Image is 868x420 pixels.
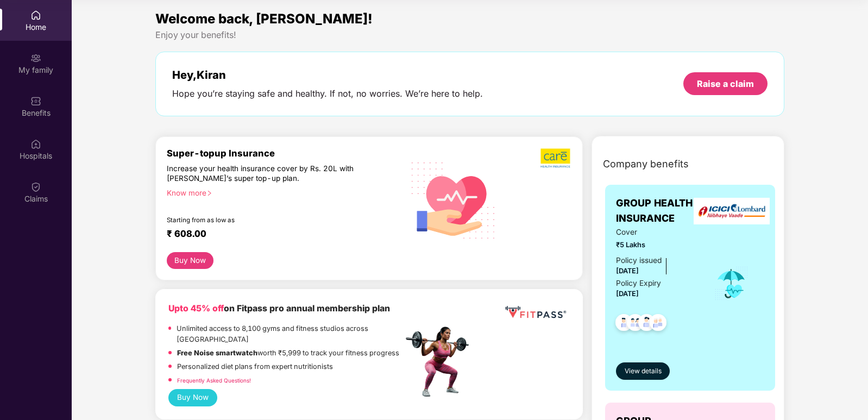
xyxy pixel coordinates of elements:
b: on Fitpass pro annual membership plan [168,303,390,314]
span: ₹5 Lakhs [616,240,699,250]
b: Upto 45% off [168,303,224,314]
img: svg+xml;base64,PHN2ZyB4bWxucz0iaHR0cDovL3d3dy53My5vcmcvMjAwMC9zdmciIHdpZHRoPSI0OC45NDMiIGhlaWdodD... [633,311,660,337]
div: Raise a claim [697,78,754,90]
div: Enjoy your benefits! [155,29,784,41]
img: svg+xml;base64,PHN2ZyB4bWxucz0iaHR0cDovL3d3dy53My5vcmcvMjAwMC9zdmciIHdpZHRoPSI0OC45MTUiIGhlaWdodD... [622,311,649,337]
div: Increase your health insurance cover by Rs. 20L with [PERSON_NAME]’s super top-up plan. [167,164,356,183]
div: Know more [167,188,396,196]
span: View details [625,366,662,377]
img: svg+xml;base64,PHN2ZyBpZD0iSG9tZSIgeG1sbnM9Imh0dHA6Ly93d3cudzMub3JnLzIwMDAvc3ZnIiB3aWR0aD0iMjAiIG... [30,10,41,21]
div: Hope you’re staying safe and healthy. If not, no worries. We’re here to help. [172,88,483,99]
span: Company benefits [603,156,689,172]
div: Policy issued [616,255,662,267]
img: insurerLogo [694,198,770,224]
img: svg+xml;base64,PHN2ZyBpZD0iQmVuZWZpdHMiIHhtbG5zPSJodHRwOi8vd3d3LnczLm9yZy8yMDAwL3N2ZyIgd2lkdGg9Ij... [30,96,41,106]
div: Hey, Kiran [172,68,483,82]
button: Buy Now [167,252,213,269]
img: svg+xml;base64,PHN2ZyB3aWR0aD0iMjAiIGhlaWdodD0iMjAiIHZpZXdCb3g9IjAgMCAyMCAyMCIgZmlsbD0ibm9uZSIgeG... [30,53,41,64]
img: svg+xml;base64,PHN2ZyB4bWxucz0iaHR0cDovL3d3dy53My5vcmcvMjAwMC9zdmciIHdpZHRoPSI0OC45NDMiIGhlaWdodD... [611,311,637,337]
div: Starting from as low as [167,216,356,224]
img: svg+xml;base64,PHN2ZyB4bWxucz0iaHR0cDovL3d3dy53My5vcmcvMjAwMC9zdmciIHhtbG5zOnhsaW5rPSJodHRwOi8vd3... [403,148,504,251]
img: icon [714,266,749,302]
p: Unlimited access to 8,100 gyms and fitness studios across [GEOGRAPHIC_DATA] [177,323,402,345]
strong: Free Noise smartwatch [177,349,257,357]
img: svg+xml;base64,PHN2ZyBpZD0iQ2xhaW0iIHhtbG5zPSJodHRwOi8vd3d3LnczLm9yZy8yMDAwL3N2ZyIgd2lkdGg9IjIwIi... [30,181,41,192]
img: b5dec4f62d2307b9de63beb79f102df3.png [540,148,571,168]
span: [DATE] [616,290,639,298]
img: svg+xml;base64,PHN2ZyBpZD0iSG9zcGl0YWxzIiB4bWxucz0iaHR0cDovL3d3dy53My5vcmcvMjAwMC9zdmciIHdpZHRoPS... [30,139,41,149]
a: Frequently Asked Questions! [177,377,251,384]
img: fppp.png [503,302,568,322]
div: Super-topup Insurance [167,148,402,159]
span: Welcome back, [PERSON_NAME]! [155,11,373,27]
div: ₹ 608.00 [167,228,392,241]
img: svg+xml;base64,PHN2ZyB4bWxucz0iaHR0cDovL3d3dy53My5vcmcvMjAwMC9zdmciIHdpZHRoPSI0OC45NDMiIGhlaWdodD... [645,311,671,337]
div: Policy Expiry [616,278,661,290]
img: fpp.png [402,324,479,400]
p: worth ₹5,999 to track your fitness progress [177,348,399,359]
button: Buy Now [168,389,217,407]
button: View details [616,362,670,380]
span: Cover [616,227,699,239]
span: [DATE] [616,267,639,275]
span: right [206,190,212,196]
span: GROUP HEALTH INSURANCE [616,196,699,227]
p: Personalized diet plans from expert nutritionists [177,361,333,372]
